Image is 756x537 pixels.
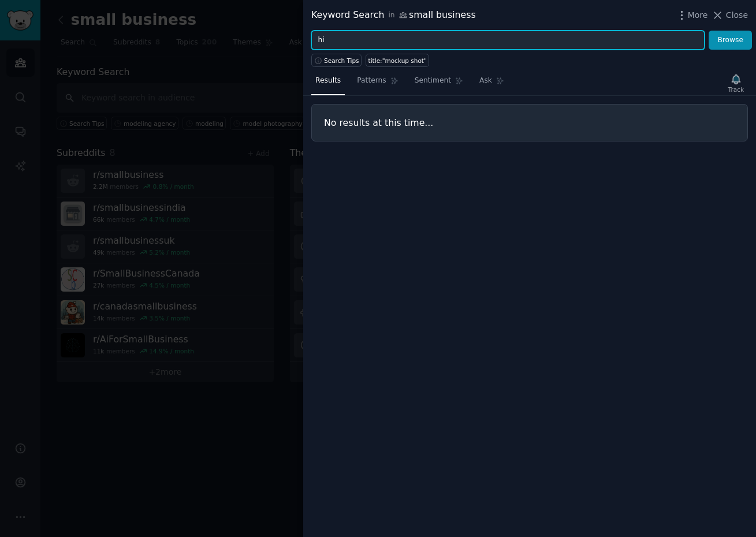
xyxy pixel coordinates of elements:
span: Search Tips [324,57,359,65]
a: Patterns [353,72,402,95]
span: More [688,9,708,21]
span: in [388,10,394,21]
span: Ask [479,76,492,86]
a: Ask [475,72,508,95]
span: Close [726,9,748,21]
a: Sentiment [411,72,467,95]
span: Results [315,76,341,86]
a: Results [311,72,345,95]
a: title:"mockup shot" [366,54,429,67]
div: title:"mockup shot" [368,57,427,65]
button: Browse [709,31,752,50]
span: Patterns [357,76,386,86]
button: Search Tips [311,54,362,67]
button: More [676,9,708,21]
input: Try a keyword related to your business [311,31,705,50]
h3: No results at this time... [324,117,735,129]
div: Keyword Search small business [311,8,476,23]
span: Sentiment [415,76,451,86]
button: Close [712,9,748,21]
